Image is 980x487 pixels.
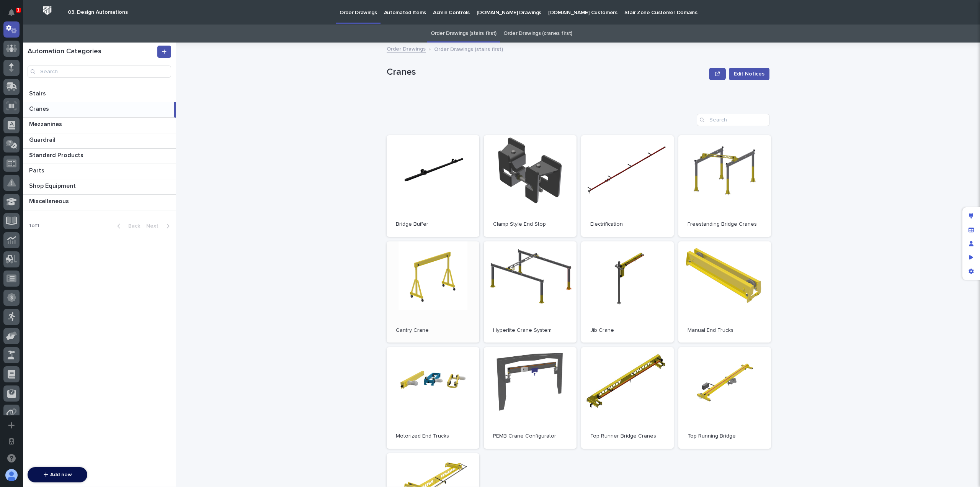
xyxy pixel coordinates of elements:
a: 📖Help Docs [5,93,45,107]
a: Standard ProductsStandard Products [23,149,176,164]
p: Cranes [29,104,51,113]
a: Top Runner Bridge Cranes [581,347,674,449]
a: Order Drawings (cranes first) [503,25,572,43]
a: Clamp Style End Stop [484,135,577,237]
a: 🔗Onboarding Call [45,93,101,107]
a: Motorized End Trucks [387,347,479,449]
p: Shop Equipment [29,181,77,190]
button: Open workspace settings [3,433,20,449]
a: Powered byPylon [54,181,93,187]
p: Mezzanines [29,119,64,128]
button: Notifications [3,5,20,21]
img: Stacker [8,7,23,23]
p: Guardrail [29,135,57,144]
img: Workspace Logo [40,3,54,18]
a: Electrification [581,135,674,237]
p: Motorized End Trucks [396,433,470,439]
div: 📖 [8,97,14,103]
button: users-avatar [3,467,20,483]
span: Pylon [76,181,93,187]
a: MiscellaneousMiscellaneous [23,195,176,210]
img: 1736555164131-43832dd5-751b-4058-ba23-39d91318e5a0 [8,118,21,132]
button: Edit Notices [729,68,769,80]
span: Back [124,223,140,229]
p: Manual End Trucks [688,327,762,334]
p: Clamp Style End Stop [493,221,567,228]
span: [PERSON_NAME] [24,164,62,170]
p: Jib Crane [590,327,665,334]
a: Hyperlite Crane System [484,241,577,343]
p: Standard Products [29,150,85,159]
span: Next [146,223,163,229]
a: StairsStairs [23,87,176,102]
p: Stairs [29,89,47,97]
a: Manual End Trucks [678,241,771,343]
span: Edit Notices [734,70,764,78]
span: Onboarding Call [56,97,98,104]
div: Past conversations [8,145,51,151]
p: Top Runner Bridge Cranes [590,433,665,439]
p: Hyperlite Crane System [493,327,567,334]
button: Back [111,223,143,230]
p: 1 of 1 [23,216,46,235]
div: 🔗 [48,97,54,103]
a: GuardrailGuardrail [23,133,176,149]
div: App settings [964,264,978,278]
input: Search [697,114,769,126]
button: Start new chat [130,121,139,130]
img: Jeff Miller [8,157,20,169]
button: Add a new app... [3,417,20,433]
p: PEMB Crane Configurator [493,433,567,439]
p: Parts [29,166,46,174]
a: PEMB Crane Configurator [484,347,577,449]
h1: Automation Categories [28,48,156,56]
div: Start new chat [26,118,126,126]
p: Top Running Bridge [688,433,762,439]
div: Manage users [964,237,978,251]
span: [DATE] [68,164,83,170]
h2: 03. Design Automations [68,9,128,16]
div: We're available if you need us! [26,126,97,132]
button: Next [143,223,176,230]
p: Welcome 👋 [8,30,139,43]
span: Help Docs [15,97,42,104]
p: Freestanding Bridge Cranes [688,221,762,228]
button: Open support chat [3,450,20,466]
div: Notifications1 [10,9,20,21]
a: PartsParts [23,164,176,179]
a: Bridge Buffer [387,135,479,237]
a: Shop EquipmentShop Equipment [23,179,176,195]
a: MezzaninesMezzanines [23,118,176,133]
a: Freestanding Bridge Cranes [678,135,771,237]
div: Edit layout [964,209,978,223]
p: Gantry Crane [396,327,470,334]
button: Add new [28,467,87,482]
span: • [64,164,66,170]
a: Top Running Bridge [678,347,771,449]
p: Electrification [590,221,665,228]
p: 1 [17,7,20,13]
p: Cranes [387,67,706,78]
a: Order Drawings (stairs first) [431,25,497,43]
p: How can we help? [8,43,139,55]
a: Order Drawings [387,44,426,53]
div: Preview as [964,251,978,264]
input: Search [28,66,171,78]
a: Gantry Crane [387,241,479,343]
p: Order Drawings (stairs first) [434,44,503,53]
div: Manage fields and data [964,223,978,237]
button: See all [119,143,139,152]
p: Bridge Buffer [396,221,470,228]
a: Jib Crane [581,241,674,343]
p: Miscellaneous [29,196,70,205]
a: CranesCranes [23,102,176,118]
